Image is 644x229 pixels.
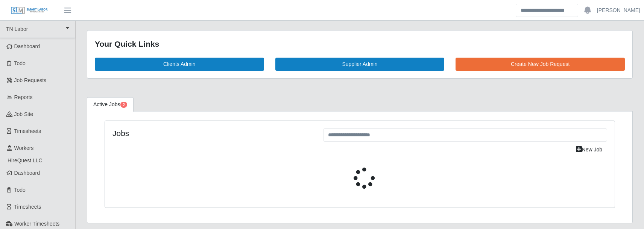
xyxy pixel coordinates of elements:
[456,58,625,71] a: Create New Job Request
[8,157,43,163] span: HireQuest LLC
[14,77,47,83] span: Job Requests
[95,38,625,50] div: Your Quick Links
[275,58,445,71] a: Supplier Admin
[516,4,578,17] input: Search
[597,6,640,14] a: [PERSON_NAME]
[11,6,48,15] img: SLM Logo
[112,128,312,138] h4: Jobs
[95,58,264,71] a: Clients Admin
[14,145,34,151] span: Workers
[14,204,41,210] span: Timesheets
[14,43,40,49] span: Dashboard
[87,97,134,112] a: Active Jobs
[14,187,26,193] span: Todo
[14,221,59,227] span: Worker Timesheets
[14,60,26,66] span: Todo
[14,128,41,134] span: Timesheets
[14,111,33,117] span: job site
[120,102,127,108] span: Pending Jobs
[571,143,607,156] a: New Job
[14,94,33,100] span: Reports
[14,170,40,176] span: Dashboard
